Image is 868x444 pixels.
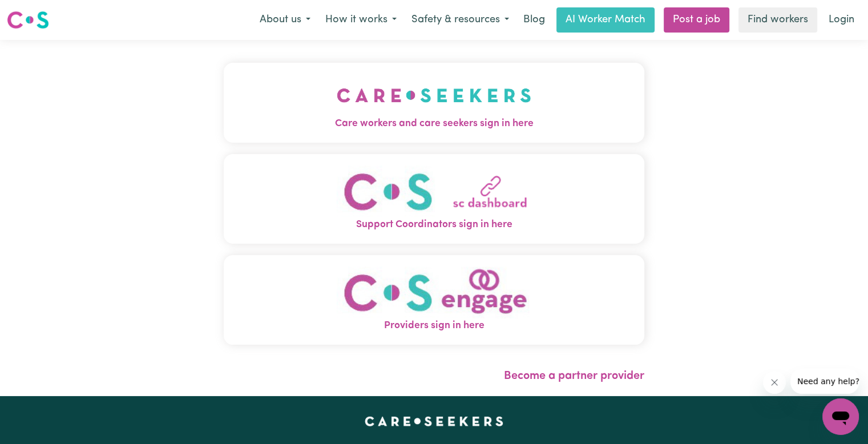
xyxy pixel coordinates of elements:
[224,255,644,345] button: Providers sign in here
[556,7,655,33] a: AI Worker Match
[738,7,817,33] a: Find workers
[7,10,49,30] img: Careseekers logo
[224,63,644,143] button: Care workers and care seekers sign in here
[7,8,69,17] span: Need any help?
[822,398,859,435] iframe: Button to launch messaging window
[365,417,503,426] a: Careseekers home page
[252,8,318,32] button: About us
[790,369,859,394] iframe: Message from company
[224,217,644,232] span: Support Coordinators sign in here
[504,370,644,382] a: Become a partner provider
[224,116,644,131] span: Care workers and care seekers sign in here
[822,7,861,33] a: Login
[224,154,644,244] button: Support Coordinators sign in here
[763,371,786,394] iframe: Close message
[7,7,49,33] a: Careseekers logo
[664,7,729,33] a: Post a job
[318,8,404,32] button: How it works
[224,318,644,333] span: Providers sign in here
[404,8,516,32] button: Safety & resources
[516,7,552,33] a: Blog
